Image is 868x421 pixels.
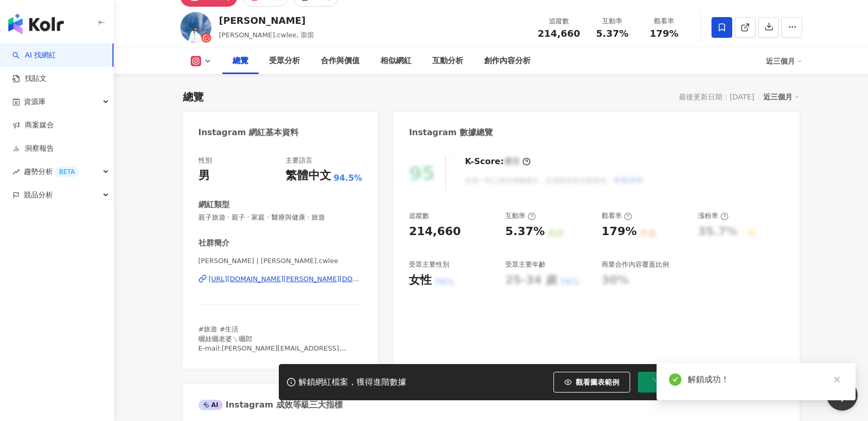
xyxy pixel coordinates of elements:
[198,238,230,249] div: 社群簡介
[650,28,679,39] span: 179%
[198,400,223,410] div: AI
[24,183,53,207] span: 競品分析
[219,31,315,39] span: [PERSON_NAME].cwlee, 崇崇
[209,274,363,284] div: [URL][DOMAIN_NAME][PERSON_NAME][DOMAIN_NAME]
[8,13,64,34] img: logo
[409,127,493,138] div: Instagram 數據總覽
[688,373,843,386] div: 解鎖成功！
[198,168,210,184] div: 男
[763,90,800,104] div: 近三個月
[505,211,536,221] div: 互動率
[538,28,580,39] span: 214,660
[12,168,20,176] span: rise
[409,224,461,240] div: 214,660
[669,373,681,386] span: check-circle
[505,224,545,240] div: 5.37%
[638,372,686,393] button: 解鎖
[602,224,637,240] div: 179%
[334,172,363,184] span: 94.5%
[698,211,729,221] div: 漲粉率
[198,399,343,411] div: Instagram 成效等級三大指標
[180,12,211,43] img: KOL Avatar
[198,199,230,210] div: 網紅類型
[12,74,47,84] a: 找貼文
[409,260,449,269] div: 受眾主要性別
[538,16,580,26] div: 追蹤數
[219,14,315,27] div: [PERSON_NAME]
[409,211,429,221] div: 追蹤數
[183,90,204,104] div: 總覽
[298,377,406,388] div: 解鎖網紅檔案，獲得進階數據
[833,376,841,383] span: close
[505,260,546,269] div: 受眾主要年齡
[602,260,669,269] div: 商業合作內容覆蓋比例
[553,372,630,393] button: 觀看圖表範例
[593,16,632,26] div: 互動率
[380,55,411,67] div: 相似網紅
[233,55,248,67] div: 總覽
[286,168,331,184] div: 繁體中文
[198,274,363,284] a: [URL][DOMAIN_NAME][PERSON_NAME][DOMAIN_NAME]
[24,160,79,183] span: 趨勢分析
[465,156,531,167] div: K-Score :
[766,53,802,69] div: 近三個月
[198,127,299,138] div: Instagram 網紅基本資料
[432,55,463,67] div: 互動分析
[269,55,300,67] div: 受眾分析
[198,156,212,165] div: 性別
[286,156,312,165] div: 主要語言
[645,16,684,26] div: 觀看率
[576,378,619,386] span: 觀看圖表範例
[409,272,432,288] div: 女性
[12,120,54,130] a: 商案媒合
[602,211,632,221] div: 觀看率
[647,377,658,387] span: loading
[596,28,628,39] span: 5.37%
[679,93,754,101] div: 最後更新日期：[DATE]
[198,256,363,266] span: [PERSON_NAME] | [PERSON_NAME].cwlee
[12,50,56,61] a: searchAI 找網紅
[198,213,363,222] span: 親子旅遊 · 親子 · 家庭 · 醫療與健康 · 旅遊
[55,167,79,177] div: BETA
[484,55,531,67] div: 創作內容分析
[321,55,360,67] div: 合作與價值
[198,325,347,361] span: #旅遊 #生活 曬娃曬老婆ㄟ曬郎 E-mail:[PERSON_NAME][EMAIL_ADDRESS][DOMAIN_NAME]
[12,143,54,154] a: 洞察報告
[24,90,46,113] span: 資源庫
